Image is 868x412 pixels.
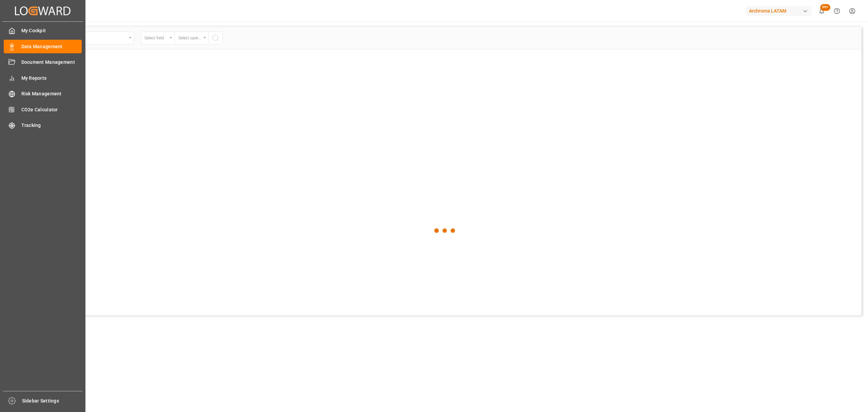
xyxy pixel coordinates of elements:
[21,27,82,34] span: My Cockpit
[4,87,82,100] a: Risk Management
[820,4,830,11] span: 99+
[4,71,82,85] a: My Reports
[4,40,82,53] a: Data Management
[746,6,811,16] div: Archroma LATAM
[21,106,82,113] span: CO2e Calculator
[4,56,82,69] a: Document Management
[746,4,814,17] button: Archroma LATAM
[4,103,82,116] a: CO2e Calculator
[829,3,845,19] button: Help Center
[21,122,82,129] span: Tracking
[814,3,829,19] button: show 100 new notifications
[21,43,82,50] span: Data Management
[4,119,82,132] a: Tracking
[22,397,83,405] span: Sidebar Settings
[4,24,82,37] a: My Cockpit
[21,59,82,66] span: Document Management
[21,90,82,97] span: Risk Management
[21,75,82,82] span: My Reports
